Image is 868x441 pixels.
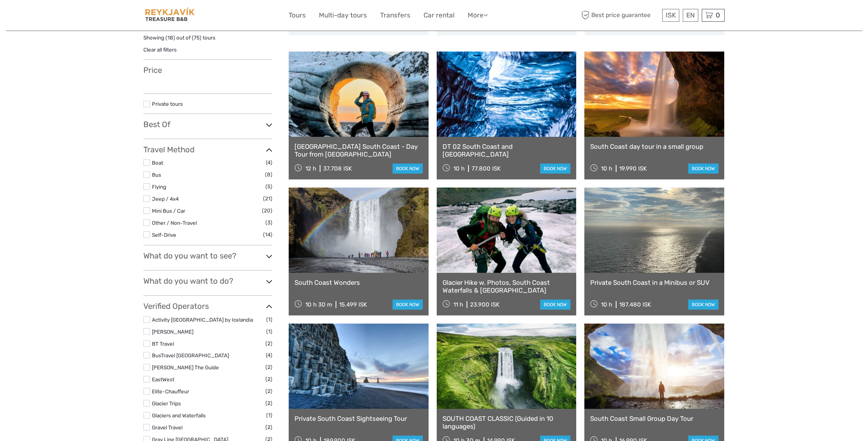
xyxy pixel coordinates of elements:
h3: What do you want to see? [143,251,272,260]
span: 11 h [453,301,463,308]
a: Gravel Travel [152,424,183,431]
a: South Coast day tour in a small group [590,143,718,150]
span: 0 [715,11,721,19]
a: book now [540,164,570,174]
a: BT Travel [152,341,174,347]
span: (4) [266,158,272,167]
span: (1) [266,411,272,420]
a: More [468,10,488,21]
a: Activity [GEOGRAPHIC_DATA] by Icelandia [152,317,253,323]
span: (20) [262,206,272,215]
a: Clear all filters [143,47,177,53]
span: (8) [265,170,272,179]
div: 15.499 ISK [339,301,367,308]
span: (3) [265,218,272,227]
span: 10 h [601,165,612,172]
h3: Best Of [143,120,272,129]
span: (21) [263,194,272,203]
a: book now [688,300,718,310]
span: 10 h [601,301,612,308]
span: 10 h [453,165,465,172]
a: Self-Drive [152,232,176,238]
span: 10 h 30 m [305,301,332,308]
a: Private tours [152,101,183,107]
div: 187.480 ISK [619,301,651,308]
a: [GEOGRAPHIC_DATA] South Coast - Day Tour from [GEOGRAPHIC_DATA] [294,143,423,158]
span: (5) [265,182,272,191]
a: Private South Coast in a Minibus or SUV [590,279,718,286]
div: 77.800 ISK [472,165,501,172]
span: 12 h [305,165,316,172]
a: book now [393,164,423,174]
div: 19.990 ISK [619,165,647,172]
label: 75 [194,34,200,41]
span: (1) [266,315,272,324]
span: (1) [266,327,272,336]
a: book now [393,300,423,310]
a: Private South Coast Sightseeing Tour [294,415,423,422]
a: Car rental [424,10,455,21]
a: Multi-day tours [319,10,367,21]
span: (2) [265,423,272,432]
label: 18 [167,34,173,41]
a: South Coast Small Group Day Tour [590,415,718,422]
a: Tours [289,10,306,21]
a: Glacier Hike w. Photos, South Coast Waterfalls & [GEOGRAPHIC_DATA] [443,279,571,295]
a: SOUTH COAST CLASSIC (Guided in 10 languages) [443,415,571,431]
a: South Coast Wonders [294,279,423,286]
a: Boat [152,160,163,166]
div: 37.708 ISK [323,165,352,172]
a: book now [540,300,570,310]
span: (4) [266,351,272,360]
a: Glaciers and Waterfalls [152,412,206,419]
a: Glacier Trips [152,400,181,407]
a: EastWest [152,376,174,382]
span: (2) [265,387,272,396]
a: Mini Bus / Car [152,208,185,214]
div: EN [683,9,698,22]
a: Other / Non-Travel [152,220,197,226]
a: book now [688,164,718,174]
div: Showing ( ) out of ( ) tours [143,34,272,46]
a: Flying [152,184,166,190]
span: (2) [265,375,272,384]
a: [PERSON_NAME] [152,329,193,335]
div: 23.900 ISK [470,301,499,308]
span: (2) [265,363,272,372]
a: Bus [152,172,161,178]
a: BusTravel [GEOGRAPHIC_DATA] [152,352,229,358]
a: [PERSON_NAME] The Guide [152,364,219,370]
span: Best price guarantee [579,9,660,22]
a: Jeep / 4x4 [152,196,179,202]
h3: Price [143,65,272,75]
a: Transfers [380,10,410,21]
a: DT 02 South Coast and [GEOGRAPHIC_DATA] [443,143,571,158]
span: ISK [666,11,676,19]
h3: Verified Operators [143,301,272,311]
span: (14) [263,230,272,239]
span: (2) [265,399,272,408]
h3: What do you want to do? [143,276,272,286]
img: 1507-0ca2e880-5a71-4f3c-a96d-487e4ba845b0_logo_small.jpg [143,6,196,25]
span: (2) [265,339,272,348]
h3: Travel Method [143,145,272,154]
a: Elite-Chauffeur [152,388,189,394]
